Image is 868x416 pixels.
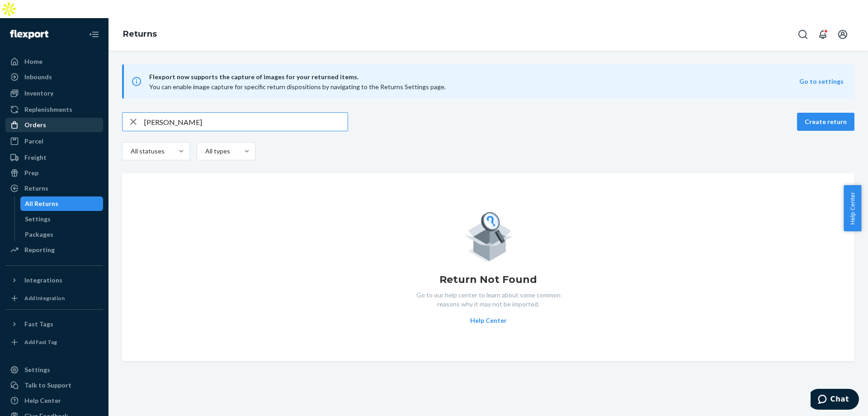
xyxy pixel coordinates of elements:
div: Packages [25,230,53,239]
a: Inbounds [5,70,103,84]
button: Open Search Box [794,25,812,43]
p: Go to our help center to learn about some common reasons why it may not be imported. [409,291,567,309]
h1: Return Not Found [439,273,537,287]
button: Talk to Support [5,378,103,392]
div: Home [24,57,42,66]
div: Add Integration [24,294,65,302]
a: Replenishments [5,102,103,117]
a: Home [5,54,103,69]
iframe: Opens a widget where you can chat to one of our agents [811,389,859,411]
div: Orders [24,120,46,129]
a: Parcel [5,134,103,148]
div: Settings [25,215,51,224]
div: Add Fast Tag [24,338,57,346]
div: Reporting [24,245,55,254]
div: Integrations [24,276,62,285]
a: Packages [20,227,104,242]
button: Help Center [844,185,861,231]
button: Open account menu [834,25,852,43]
button: Help Center [470,316,507,325]
button: Create return [797,113,854,131]
img: Flexport logo [10,30,48,39]
input: Search returns by rma, id, tracking number [144,113,348,131]
div: Prep [24,168,38,177]
a: Add Fast Tag [5,335,103,349]
a: Reporting [5,243,103,257]
ol: breadcrumbs [116,21,164,48]
div: Returns [24,184,48,193]
button: Integrations [5,273,103,287]
div: Inventory [24,89,53,98]
div: Help Center [24,396,61,405]
div: Parcel [24,137,43,146]
div: Fast Tags [24,320,53,329]
a: Add Integration [5,291,103,306]
div: Inbounds [24,72,52,81]
button: Fast Tags [5,317,103,331]
button: Close Navigation [85,25,103,43]
a: All Returns [20,196,104,211]
div: Freight [24,153,47,162]
a: Inventory [5,86,103,100]
span: Flexport now supports the capture of images for your returned items. [149,72,799,82]
div: All types [205,147,229,156]
a: Orders [5,118,103,132]
span: You can enable image capture for specific return dispositions by navigating to the Returns Settin... [149,83,446,91]
div: All statuses [131,147,163,156]
a: Freight [5,150,103,165]
button: Open notifications [814,25,832,43]
a: Settings [20,212,104,226]
a: Returns [5,181,103,196]
div: Settings [24,365,50,374]
button: Go to settings [799,77,844,86]
div: Replenishments [24,105,72,114]
a: Help Center [5,393,103,408]
img: Empty list [464,210,513,262]
div: All Returns [25,199,58,208]
a: Prep [5,166,103,180]
a: Returns [123,29,157,39]
div: Talk to Support [24,381,71,390]
a: Settings [5,363,103,377]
